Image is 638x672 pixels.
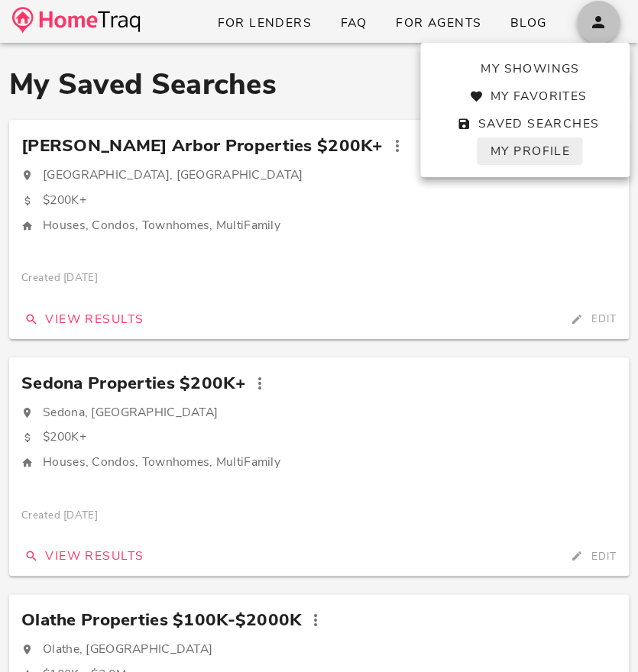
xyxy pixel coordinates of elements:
button: Edit [561,309,623,330]
span: For Agents [395,15,481,31]
span: My Profile [489,143,569,160]
span: Blog [509,15,546,31]
span: $200K+ [43,192,86,208]
h1: My Saved Searches [9,67,277,102]
span: My Showings [480,60,580,77]
span: View Results [21,311,144,328]
button: Edit [561,545,623,567]
span: FAQ [339,15,368,31]
button: View Results [15,542,150,570]
span: Created [DATE] [21,270,98,287]
a: Saved Searches [448,110,611,137]
span: Sedona, [GEOGRAPHIC_DATA] [43,404,218,421]
span: $200K+ [43,428,86,445]
button: View Results [15,305,150,333]
iframe: Chat Widget [562,599,638,672]
a: FAQ [327,9,380,37]
span: [GEOGRAPHIC_DATA], [GEOGRAPHIC_DATA] [43,166,303,183]
span: Sedona Properties $200K+ [21,370,246,397]
span: Olathe, [GEOGRAPHIC_DATA] [43,641,212,657]
span: For Lenders [216,15,312,31]
span: [PERSON_NAME] Arbor Properties $200K+ [21,132,383,160]
img: desktop-logo.34a1112.png [12,7,140,34]
span: My Favorites [472,88,587,105]
span: Olathe Properties $100K-$2000K [21,606,301,634]
a: My Profile [477,137,581,165]
a: My Favorites [460,82,599,110]
span: Edit [567,312,617,326]
span: Created [DATE] [21,507,98,525]
a: For Lenders [204,9,324,37]
a: My Showings [468,55,592,82]
span: Edit [567,549,617,564]
a: Blog [497,9,559,37]
span: Houses, Condos, Townhomes, MultiFamily [43,217,280,234]
a: For Agents [383,9,494,37]
span: Houses, Condos, Townhomes, MultiFamily [43,454,280,470]
span: View Results [21,548,144,564]
span: Saved Searches [460,115,599,132]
